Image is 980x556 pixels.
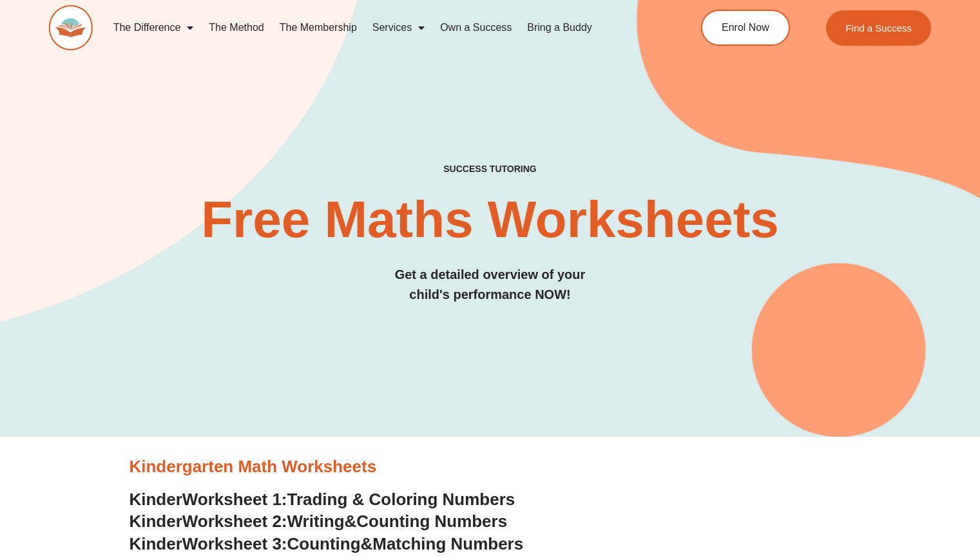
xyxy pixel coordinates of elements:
[701,10,790,46] a: Enrol Now
[356,512,507,531] span: Counting Numbers
[49,265,931,305] h3: Get a detailed overview of your child's performance NOW!
[845,23,912,33] span: Find a Success
[106,13,202,43] a: The Difference
[182,490,287,509] span: Worksheet 1:
[130,534,182,553] span: Kinder
[372,534,523,553] span: Matching Numbers
[272,13,365,43] a: The Membership
[130,512,508,531] a: KinderWorksheet 2:Writing&Counting Numbers
[106,13,651,43] nav: Menu
[130,512,182,531] span: Kinder
[49,194,931,245] h2: Free Maths Worksheets​
[130,534,524,553] a: KinderWorksheet 3:Counting&Matching Numbers
[130,490,515,509] a: KinderWorksheet 1:Trading & Coloring Numbers
[130,456,851,478] h3: Kindergarten Math Worksheets
[432,13,519,43] a: Own a Success
[287,512,345,531] span: Writing
[130,490,182,509] span: Kinder
[201,13,271,43] a: The Method
[287,534,361,553] span: Counting
[365,13,432,43] a: Services
[519,13,600,43] a: Bring a Buddy
[722,23,769,33] span: Enrol Now
[49,164,931,175] h4: SUCCESS TUTORING​
[182,534,287,553] span: Worksheet 3:
[287,490,515,509] span: Trading & Coloring Numbers
[826,10,931,46] a: Find a Success
[182,512,287,531] span: Worksheet 2:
